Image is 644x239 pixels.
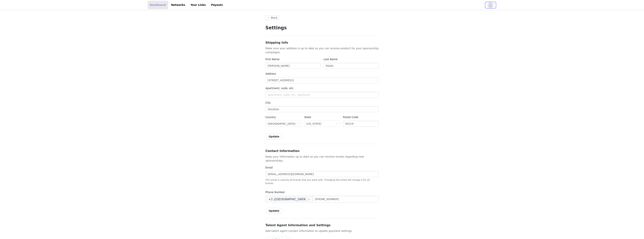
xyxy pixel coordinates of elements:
[265,229,379,233] p: Add talent agent contact information to update payment settings.
[297,123,299,125] i: icon: down
[265,149,379,153] h3: Contact Information
[343,121,379,127] input: Postal code
[268,121,295,127] div: United States
[306,121,321,127] div: California
[265,223,379,228] h3: Talent Agent Information and Settings
[265,24,379,31] h1: Settings
[265,208,283,214] button: Update
[169,1,187,9] a: Networks
[265,134,283,140] button: Update
[265,72,276,75] label: Address
[335,123,338,125] i: icon: down
[489,2,492,8] div: avatar
[265,92,379,98] input: Apartment, suite, etc. (optional)
[188,1,208,9] a: Your Links
[265,116,276,119] label: Country
[265,196,313,203] input: Country
[265,46,379,54] p: Make sure your address is up to date so you can receive product for your sponsorship campaigns.
[265,40,379,45] h3: Shipping Info
[265,191,285,194] label: Phone Number
[265,77,379,83] input: Address
[324,58,338,61] label: Last Name
[265,166,273,169] label: Email
[265,101,271,104] label: City
[265,106,379,112] input: City
[265,15,279,20] button: Back
[313,196,379,203] input: (XXX) XXX-XXXX
[265,58,280,61] label: First Name
[265,155,379,163] p: Keep your information up to date so you can receive emails regarding new sponsorships.
[148,1,168,9] a: Dashboard
[209,1,225,9] a: Payouts
[265,87,294,90] label: Apartment, suite, etc.
[343,116,358,119] label: Postal Code
[265,178,379,185] div: This email is used by all brands that you work with. Changing this email will change it for all b...
[304,116,311,119] label: State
